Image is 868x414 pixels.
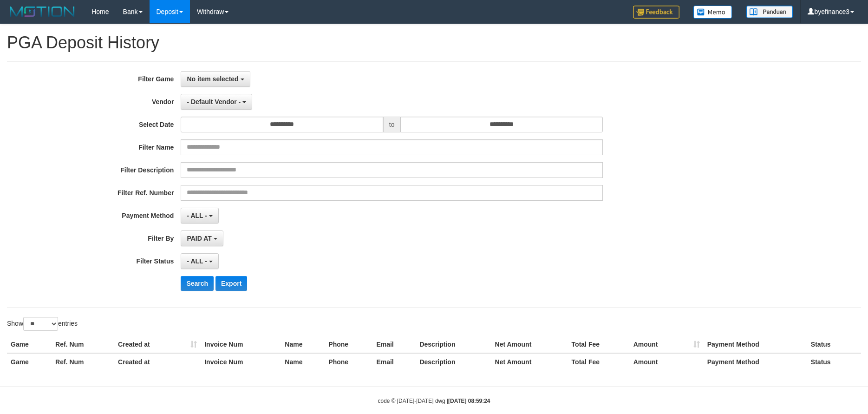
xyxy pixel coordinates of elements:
strong: [DATE] 08:59:24 [448,398,490,404]
button: Search [181,276,214,291]
th: Status [807,353,861,370]
img: Feedback.jpg [633,6,679,19]
th: Status [807,336,861,353]
th: Game [7,353,52,370]
span: to [383,117,401,132]
button: No item selected [181,71,250,87]
th: Payment Method [704,336,807,353]
th: Total Fee [568,353,630,370]
th: Created at [114,336,201,353]
span: - ALL - [187,212,207,219]
th: Net Amount [491,336,568,353]
th: Description [416,353,491,370]
span: - ALL - [187,257,207,265]
th: Net Amount [491,353,568,370]
img: Button%20Memo.svg [693,6,732,19]
th: Amount [630,353,704,370]
img: MOTION_logo.png [7,5,78,19]
th: Total Fee [568,336,630,353]
span: No item selected [187,75,238,83]
span: PAID AT [187,235,211,242]
select: Showentries [23,317,58,331]
th: Phone [325,336,372,353]
button: PAID AT [181,230,223,246]
th: Description [416,336,491,353]
th: Phone [325,353,372,370]
span: - Default Vendor - [187,98,241,105]
button: - ALL - [181,253,218,269]
th: Created at [114,353,201,370]
button: Export [215,276,247,291]
th: Invoice Num [201,353,281,370]
th: Amount [630,336,704,353]
th: Ref. Num [52,336,114,353]
th: Name [281,336,325,353]
th: Ref. Num [52,353,114,370]
th: Name [281,353,325,370]
th: Invoice Num [201,336,281,353]
label: Show entries [7,317,78,331]
img: panduan.png [746,6,793,18]
th: Email [372,353,416,370]
button: - Default Vendor - [181,94,252,110]
th: Payment Method [704,353,807,370]
th: Email [372,336,416,353]
h1: PGA Deposit History [7,33,861,52]
small: code © [DATE]-[DATE] dwg | [378,398,490,404]
button: - ALL - [181,208,218,223]
th: Game [7,336,52,353]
